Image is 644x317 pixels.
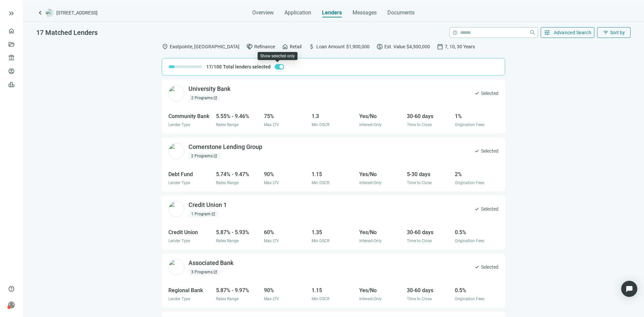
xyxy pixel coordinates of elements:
[554,30,592,35] span: Advanced Search
[8,302,15,308] span: person
[8,54,13,61] span: account_balance
[168,297,190,301] span: Lender Type
[216,297,238,301] span: Rates Range
[455,228,498,236] div: 0.5%
[213,154,217,158] span: open_in_new
[264,170,308,178] div: 90%
[455,170,498,178] div: 2%
[597,27,631,38] button: filter_listSort by
[455,286,498,295] div: 0.5%
[621,281,637,297] div: Open Intercom Messenger
[407,228,450,236] div: 30-60 days
[346,43,370,50] span: $1,900,000
[290,43,302,50] span: Retail
[455,122,484,127] span: Origination Fees
[282,43,288,50] span: home
[264,286,308,295] div: 90%
[452,30,458,35] span: help
[216,228,260,236] div: 5.87% - 5.93%
[474,264,480,270] span: check
[359,170,403,178] div: Yes/No
[445,43,475,50] span: 7, 10, 30 Years
[481,205,498,213] span: Selected
[544,29,550,36] span: tune
[322,9,342,16] span: Lenders
[359,228,403,236] div: Yes/No
[387,9,415,16] span: Documents
[353,9,377,16] span: Messages
[264,122,279,127] span: Max LTV
[189,259,233,267] div: Associated Bank
[407,180,432,185] span: Time to Close
[407,43,430,50] span: $4,500,000
[359,112,403,120] div: Yes/No
[359,286,403,295] div: Yes/No
[312,239,329,243] span: Min DSCR
[264,112,308,120] div: 75%
[407,239,432,243] span: Time to Close
[168,201,184,217] img: e3ea0180-166c-4e31-9601-f3896c5778d3
[216,286,260,295] div: 5.87% - 9.97%
[7,9,15,17] span: keyboard_double_arrow_right
[46,9,54,17] img: deal-logo
[189,143,262,151] div: Cornerstone Lending Group
[189,211,218,217] div: 1 Program
[213,270,217,274] span: open_in_new
[246,43,253,50] span: handshake
[189,201,227,209] div: Credit Union 1
[407,112,450,120] div: 30-60 days
[189,269,220,275] div: 3 Programs
[455,297,484,301] span: Origination Fees
[189,95,220,101] div: 2 Programs
[264,297,279,301] span: Max LTV
[168,112,212,120] div: Community Bank
[264,228,308,236] div: 60%
[168,143,184,159] img: f3f17009-5499-4fdb-ae24-b4f85919d8eb
[216,180,238,185] span: Rates Range
[312,112,355,120] div: 1.3
[359,297,382,301] span: Interest-Only
[610,30,625,35] span: Sort by
[474,206,480,212] span: check
[254,43,275,50] span: Refinance
[168,286,212,295] div: Regional Bank
[264,180,279,185] span: Max LTV
[168,259,184,275] img: 102942db-6a2e-450f-96fe-7d79bb90b682.png
[474,91,480,96] span: check
[168,122,190,127] span: Lender Type
[312,170,355,178] div: 1.15
[312,228,355,236] div: 1.35
[168,228,212,236] div: Credit Union
[206,63,222,70] span: 17/100
[437,43,443,50] span: calendar_today
[474,148,480,154] span: check
[308,43,370,50] div: Loan Amount
[481,90,498,97] span: Selected
[312,297,329,301] span: Min DSCR
[168,239,190,243] span: Lender Type
[168,170,212,178] div: Debt Fund
[455,239,484,243] span: Origination Fees
[359,180,382,185] span: Interest-Only
[216,112,260,120] div: 5.55% - 9.46%
[36,29,98,37] span: 17 Matched Lenders
[312,286,355,295] div: 1.15
[170,43,239,50] span: Eastpointe, [GEOGRAPHIC_DATA]
[455,112,498,120] div: 1%
[359,122,382,127] span: Interest-Only
[407,122,432,127] span: Time to Close
[168,85,184,101] img: ad5beec5-a132-4ed8-a068-9d07f678f5c9
[260,53,295,59] div: Show selected only
[284,9,311,16] span: Application
[312,180,329,185] span: Min DSCR
[216,122,238,127] span: Rates Range
[252,9,274,16] span: Overview
[8,285,15,292] span: help
[481,147,498,155] span: Selected
[162,43,168,50] span: location_on
[541,27,595,38] button: tuneAdvanced Search
[216,239,238,243] span: Rates Range
[189,153,220,159] div: 2 Programs
[312,122,329,127] span: Min DSCR
[213,96,217,100] span: open_in_new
